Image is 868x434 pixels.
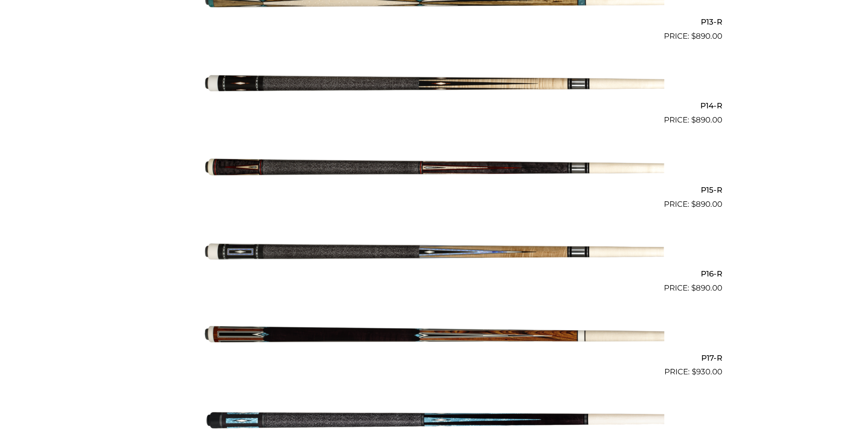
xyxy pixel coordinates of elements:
span: $ [691,199,696,209]
bdi: 890.00 [691,199,722,209]
span: $ [691,283,696,292]
bdi: 890.00 [691,31,722,41]
img: P14-R [204,46,664,123]
img: P17-R [204,298,664,374]
a: P14-R $890.00 [146,46,722,126]
bdi: 930.00 [692,367,722,376]
span: $ [692,367,696,376]
a: P15-R $890.00 [146,130,722,210]
h2: P13-R [146,14,722,31]
img: P16-R [204,214,664,291]
h2: P14-R [146,97,722,114]
a: P16-R $890.00 [146,214,722,294]
span: $ [691,115,696,124]
h2: P17-R [146,349,722,366]
bdi: 890.00 [691,115,722,124]
bdi: 890.00 [691,283,722,292]
h2: P15-R [146,181,722,198]
img: P15-R [204,130,664,206]
span: $ [691,31,696,41]
h2: P16-R [146,266,722,282]
a: P17-R $930.00 [146,298,722,378]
